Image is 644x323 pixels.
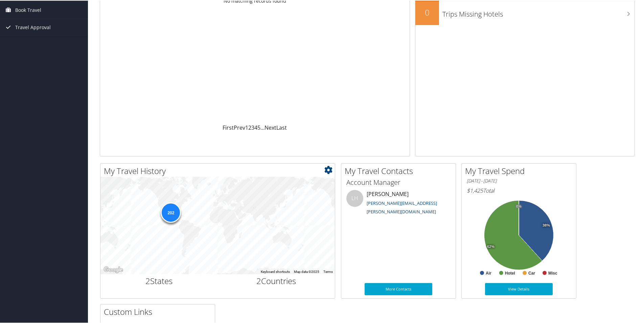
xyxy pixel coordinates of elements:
span: Book Travel [15,1,41,18]
a: 4 [254,123,257,131]
a: More Contacts [365,282,432,295]
h2: My Travel History [104,165,335,176]
h2: Custom Links [104,305,215,317]
a: Last [276,123,287,131]
h6: [DATE] - [DATE] [467,177,571,184]
div: 202 [161,202,181,222]
a: View Details [485,282,553,295]
a: 0Trips Missing Hotels [415,1,635,24]
a: Open this area in Google Maps (opens a new window) [102,265,124,274]
text: Misc [548,270,557,275]
h6: Total [467,186,571,194]
text: Hotel [505,270,515,275]
h2: My Travel Contacts [345,165,456,176]
a: 3 [251,123,254,131]
a: Prev [234,123,245,131]
h2: 0 [415,6,439,18]
span: Travel Approval [15,18,51,35]
tspan: 0% [516,204,522,208]
span: … [260,123,264,131]
a: 2 [248,123,251,131]
h3: Trips Missing Hotels [442,5,635,18]
img: Google [102,265,124,274]
span: 2 [145,275,150,286]
span: Map data ©2025 [294,269,319,273]
a: Next [264,123,276,131]
tspan: 62% [487,244,495,248]
h2: Countries [223,275,330,286]
h2: My Travel Spend [465,165,576,176]
a: 1 [245,123,248,131]
button: Keyboard shortcuts [261,269,290,274]
tspan: 38% [543,223,550,227]
text: Air [486,270,491,275]
a: [PERSON_NAME][EMAIL_ADDRESS][PERSON_NAME][DOMAIN_NAME] [367,199,437,214]
li: [PERSON_NAME] [343,189,454,217]
span: $1,425 [467,186,483,194]
text: Car [528,270,535,275]
h2: States [106,275,213,286]
div: LH [346,189,363,206]
span: 2 [256,275,261,286]
a: Terms (opens in new tab) [323,269,333,273]
h3: Account Manager [346,177,451,187]
a: 5 [257,123,260,131]
a: First [223,123,234,131]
